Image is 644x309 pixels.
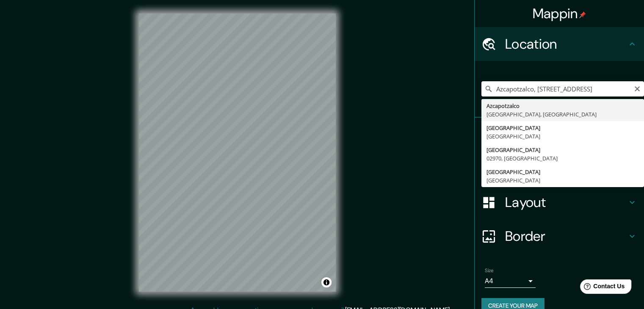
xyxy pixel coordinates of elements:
[475,152,644,185] div: Style
[139,14,336,292] canvas: Map
[485,267,494,274] label: Size
[481,81,644,97] input: Pick your city or area
[486,124,639,132] div: [GEOGRAPHIC_DATA]
[634,84,641,92] button: Clear
[486,146,639,154] div: [GEOGRAPHIC_DATA]
[505,194,627,211] h4: Layout
[569,276,635,300] iframe: Help widget launcher
[486,154,639,163] div: 02970, [GEOGRAPHIC_DATA]
[533,5,586,22] h4: Mappin
[475,118,644,152] div: Pins
[475,185,644,219] div: Layout
[321,277,332,287] button: Toggle attribution
[485,274,536,288] div: A4
[486,110,639,119] div: [GEOGRAPHIC_DATA], [GEOGRAPHIC_DATA]
[475,219,644,253] div: Border
[486,132,639,141] div: [GEOGRAPHIC_DATA]
[486,102,639,110] div: Azcapotzalco
[486,168,639,176] div: [GEOGRAPHIC_DATA]
[486,176,639,185] div: [GEOGRAPHIC_DATA]
[505,36,627,52] h4: Location
[505,228,627,245] h4: Border
[475,27,644,61] div: Location
[579,11,586,18] img: pin-icon.png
